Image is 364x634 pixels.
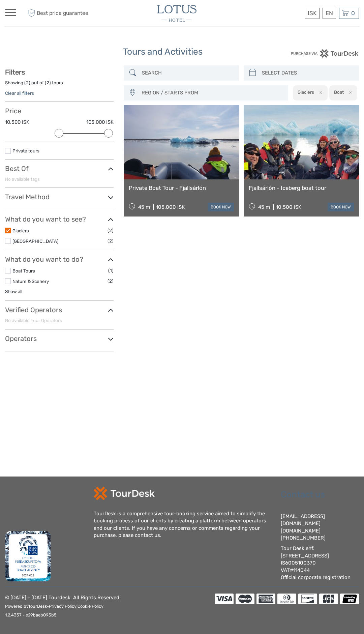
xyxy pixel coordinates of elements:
[5,119,29,126] label: 10.500 ISK
[350,10,356,17] span: 0
[281,545,359,581] div: Tour Desk ehf. [STREET_ADDRESS] IS6005100370 VAT#114044
[94,487,155,500] img: td-logo-white.png
[259,67,356,79] input: SELECT DATES
[5,612,57,617] small: 1.2.4357 - e29baeb093b5
[328,203,354,211] a: book now
[5,90,34,96] a: Clear all filters
[157,5,196,22] img: 3065-b7107863-13b3-4aeb-8608-4df0d373a5c0_logo_small.jpg
[308,10,316,17] span: ISK
[281,528,321,534] a: [DOMAIN_NAME]
[5,594,121,619] p: © [DATE] - [DATE] Tourdesk. All Rights Reserved.
[47,80,49,86] label: 2
[49,604,77,609] a: Privacy Policy
[5,306,114,314] h3: Verified Operators
[94,510,271,539] div: TourDesk is a comprehensive tour-booking service aimed to simplify the booking process of our cli...
[108,227,114,234] span: (2)
[5,335,114,343] h3: Operators
[5,215,114,223] h3: What do you want to see?
[281,574,351,580] a: Official corporate registration
[281,513,359,542] div: [EMAIL_ADDRESS][DOMAIN_NAME] [PHONE_NUMBER]
[334,89,344,95] h2: Boat
[249,184,354,191] a: Fjallsárlón - Iceberg boat tour
[5,289,22,294] a: Show all
[208,203,234,211] a: book now
[156,204,185,210] div: 105.000 ISK
[123,47,241,57] h1: Tours and Activities
[12,238,58,244] a: [GEOGRAPHIC_DATA]
[5,318,62,323] span: No available Tour Operators
[12,228,29,233] a: Glaciers
[258,204,270,210] span: 45 m
[5,68,25,76] strong: Filters
[78,604,103,609] a: Cookie Policy
[345,89,354,96] button: x
[12,279,49,284] a: Nature & Scenery
[12,148,39,153] a: Private tours
[5,80,114,90] div: Showing ( ) out of ( ) tours
[5,193,114,201] h3: Travel Method
[28,604,47,609] a: TourDesk
[12,268,35,273] a: Boat Tours
[323,8,336,19] div: EN
[5,531,51,581] img: fms.png
[298,89,314,95] h2: Glaciers
[108,237,114,245] span: (2)
[108,277,114,285] span: (2)
[291,49,359,58] img: PurchaseViaTourDesk.png
[281,489,359,500] h2: Contact us
[139,67,236,79] input: SEARCH
[138,204,150,210] span: 45 m
[129,184,234,191] a: Private Boat Tour - Fjallsárlón
[215,594,359,604] img: accepted cards
[5,176,40,182] span: No available tags
[276,204,301,210] div: 10.500 ISK
[5,107,114,115] h3: Price
[315,89,324,96] button: x
[5,255,114,263] h3: What do you want to do?
[26,80,29,86] label: 2
[5,165,114,173] h3: Best Of
[26,8,94,19] span: Best price guarantee
[86,119,114,126] label: 105.000 ISK
[5,604,103,609] small: Powered by - |
[108,267,114,275] span: (1)
[139,87,285,98] button: REGION / STARTS FROM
